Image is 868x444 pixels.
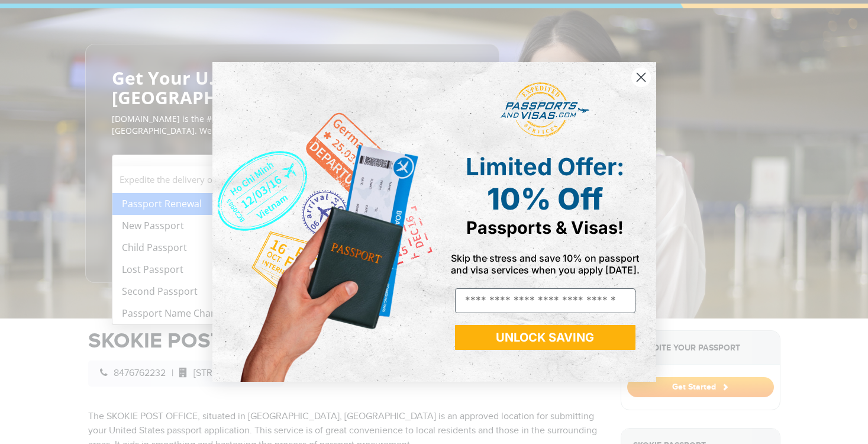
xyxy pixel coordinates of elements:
span: Skip the stress and save 10% on passport and visa services when you apply [DATE]. [451,252,640,276]
span: 10% Off [487,181,603,217]
button: Close dialog [631,67,651,88]
img: de9cda0d-0715-46ca-9a25-073762a91ba7.png [212,62,434,382]
img: passports and visas [501,82,589,138]
span: Passports & Visas! [466,217,624,238]
button: UNLOCK SAVING [455,325,635,350]
span: Limited Offer: [466,152,624,181]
